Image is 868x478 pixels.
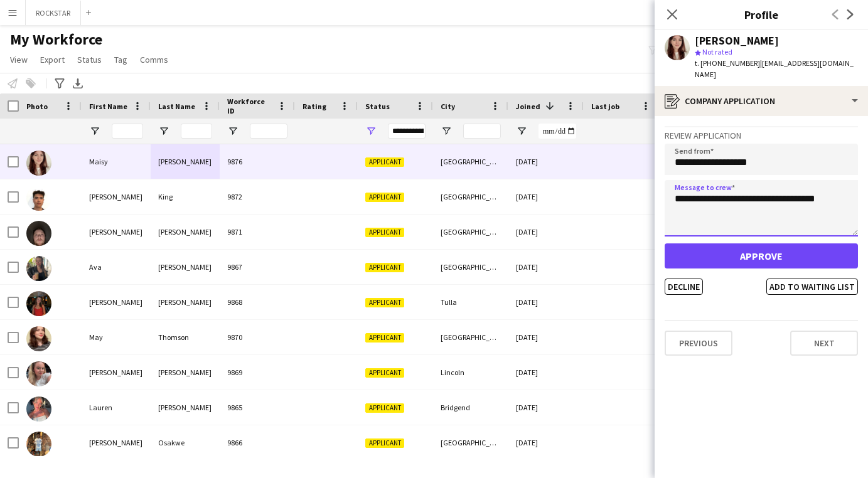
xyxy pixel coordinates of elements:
div: [PERSON_NAME] [82,355,151,390]
app-action-btn: Advanced filters [52,76,67,91]
span: | [EMAIL_ADDRESS][DOMAIN_NAME] [695,58,854,79]
div: [PERSON_NAME] [82,285,151,319]
div: Ava [82,250,151,284]
span: City [441,102,455,111]
div: 9867 [220,250,295,284]
div: [DATE] [508,425,584,460]
div: 9869 [220,355,295,390]
button: ROCKSTAR [26,1,81,25]
div: [DATE] [508,144,584,179]
button: Previous [665,331,732,356]
span: Applicant [365,298,404,307]
div: Thomson [151,320,220,354]
span: Comms [140,54,168,65]
img: Eliot Luke [26,221,51,246]
a: Export [35,51,70,68]
input: Workforce ID Filter Input [250,124,287,139]
a: Comms [135,51,173,68]
div: 9872 [220,179,295,214]
img: May Thomson [26,326,51,351]
div: 9871 [220,215,295,249]
div: Tulla [433,285,508,319]
span: Applicant [365,438,404,448]
div: [GEOGRAPHIC_DATA] [433,144,508,179]
div: [GEOGRAPHIC_DATA] [433,179,508,214]
img: Daniel King [26,186,51,211]
button: Open Filter Menu [227,125,238,137]
span: Status [365,102,390,111]
button: Approve [665,243,858,268]
span: Applicant [365,193,404,202]
app-action-btn: Export XLSX [70,76,85,91]
div: Bridgend [433,390,508,425]
span: Applicant [365,333,404,343]
div: [PERSON_NAME] [151,144,220,179]
div: [PERSON_NAME] [151,285,220,319]
span: Not rated [702,47,732,56]
div: [DATE] [508,355,584,390]
span: Applicant [365,368,404,378]
span: Last job [591,102,619,111]
span: Applicant [365,157,404,167]
div: Maisy [82,144,151,179]
div: [PERSON_NAME] [151,390,220,425]
div: King [151,179,220,214]
div: 9876 [220,144,295,179]
span: View [10,54,28,65]
h3: Profile [655,6,868,23]
div: [DATE] [508,320,584,354]
div: [PERSON_NAME] [82,425,151,460]
img: Ruth Weaver [26,361,51,386]
div: 9865 [220,390,295,425]
div: May [82,320,151,354]
input: First Name Filter Input [112,124,143,139]
img: Ava Mitchell [26,256,51,281]
span: Applicant [365,228,404,237]
div: Osakwe [151,425,220,460]
div: [DATE] [508,390,584,425]
img: Lauren Davies [26,396,51,422]
button: Open Filter Menu [365,125,377,137]
span: Export [40,54,65,65]
div: [GEOGRAPHIC_DATA] [433,425,508,460]
button: Open Filter Menu [89,125,100,137]
button: Open Filter Menu [441,125,452,137]
div: [PERSON_NAME] [695,35,779,46]
div: [DATE] [508,179,584,214]
span: Applicant [365,403,404,413]
a: Tag [109,51,132,68]
button: Next [790,331,858,356]
span: Last Name [158,102,195,111]
div: [GEOGRAPHIC_DATA] [433,215,508,249]
span: Photo [26,102,48,111]
input: City Filter Input [463,124,501,139]
input: Last Name Filter Input [181,124,212,139]
button: Open Filter Menu [516,125,527,137]
button: Open Filter Menu [158,125,169,137]
img: Laura Nolan [26,291,51,316]
div: Company application [655,86,868,116]
div: [PERSON_NAME] [82,215,151,249]
span: First Name [89,102,127,111]
span: Joined [516,102,540,111]
div: [DATE] [508,215,584,249]
div: Lincoln [433,355,508,390]
h3: Review Application [665,130,858,141]
button: Decline [665,279,703,295]
span: Applicant [365,263,404,272]
div: [DATE] [508,285,584,319]
div: 9866 [220,425,295,460]
span: Tag [114,54,127,65]
div: 9868 [220,285,295,319]
span: Workforce ID [227,97,272,115]
div: 9870 [220,320,295,354]
span: Rating [303,102,326,111]
img: Raymond Osakwe [26,432,51,457]
img: Maisy Tinney [26,151,51,176]
span: Status [77,54,102,65]
span: t. [PHONE_NUMBER] [695,58,760,68]
div: [PERSON_NAME] [82,179,151,214]
div: [PERSON_NAME] [151,215,220,249]
span: My Workforce [10,30,102,49]
div: [GEOGRAPHIC_DATA] [433,320,508,354]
